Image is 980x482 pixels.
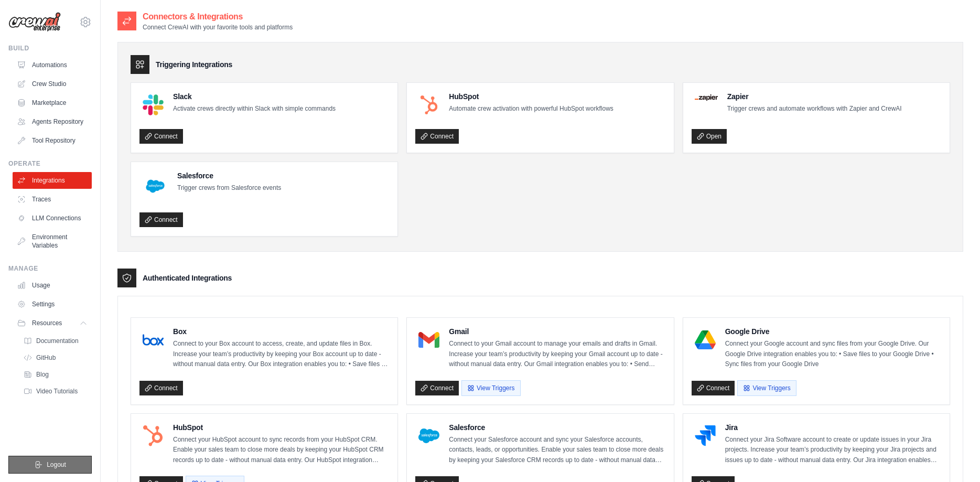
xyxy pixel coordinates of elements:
p: Connect your Jira Software account to create or update issues in your Jira projects. Increase you... [725,435,941,466]
a: Blog [19,367,92,382]
div: Manage [8,264,92,273]
h4: HubSpot [173,422,389,433]
span: Logout [47,460,66,469]
a: Integrations [13,172,92,189]
a: Connect [692,381,735,395]
h4: Salesforce [177,170,281,181]
h3: Triggering Integrations [156,59,232,70]
a: Video Tutorials [19,384,92,399]
button: Logout [8,456,92,474]
img: Slack Logo [143,94,164,115]
span: Video Tutorials [36,387,78,395]
span: Documentation [36,337,79,345]
img: HubSpot Logo [143,425,164,446]
span: Blog [36,370,49,379]
p: Trigger crews from Salesforce events [177,183,281,194]
a: Environment Variables [13,229,92,254]
a: Automations [13,57,92,73]
button: View Triggers [737,380,796,396]
h4: HubSpot [449,91,613,102]
a: Open [692,129,727,144]
h4: Jira [725,422,941,433]
p: Connect CrewAI with your favorite tools and platforms [143,23,293,31]
p: Automate crew activation with powerful HubSpot workflows [449,104,613,114]
h4: Salesforce [449,422,665,433]
p: Connect your Salesforce account and sync your Salesforce accounts, contacts, leads, or opportunit... [449,435,665,466]
a: Connect [139,212,183,227]
h3: Authenticated Integrations [143,273,232,283]
button: Resources [13,315,92,331]
h4: Zapier [727,91,902,102]
a: Usage [13,277,92,294]
img: Box Logo [143,329,164,350]
button: View Triggers [461,380,520,396]
h4: Gmail [449,326,665,337]
h4: Google Drive [725,326,941,337]
div: Operate [8,159,92,168]
p: Connect to your Gmail account to manage your emails and drafts in Gmail. Increase your team’s pro... [449,339,665,370]
p: Connect your Google account and sync files from your Google Drive. Our Google Drive integration e... [725,339,941,370]
img: Jira Logo [695,425,716,446]
img: Zapier Logo [695,94,718,101]
span: Resources [32,319,62,327]
p: Trigger crews and automate workflows with Zapier and CrewAI [727,104,902,114]
h4: Slack [173,91,336,102]
a: Marketplace [13,94,92,111]
a: GitHub [19,350,92,365]
p: Connect your HubSpot account to sync records from your HubSpot CRM. Enable your sales team to clo... [173,435,389,466]
a: Connect [415,129,459,144]
img: Salesforce Logo [418,425,439,446]
a: Documentation [19,334,92,348]
a: Settings [13,296,92,313]
a: Crew Studio [13,76,92,92]
a: Agents Repository [13,113,92,130]
h4: Box [173,326,389,337]
a: Connect [139,381,183,395]
div: Build [8,44,92,52]
img: Logo [8,12,61,32]
h2: Connectors & Integrations [143,10,293,23]
a: Tool Repository [13,132,92,149]
p: Activate crews directly within Slack with simple commands [173,104,336,114]
img: HubSpot Logo [418,94,439,115]
img: Salesforce Logo [143,174,168,199]
a: Traces [13,191,92,208]
a: Connect [415,381,459,395]
img: Gmail Logo [418,329,439,350]
span: GitHub [36,354,56,362]
img: Google Drive Logo [695,329,716,350]
p: Connect to your Box account to access, create, and update files in Box. Increase your team’s prod... [173,339,389,370]
a: Connect [139,129,183,144]
a: LLM Connections [13,210,92,227]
